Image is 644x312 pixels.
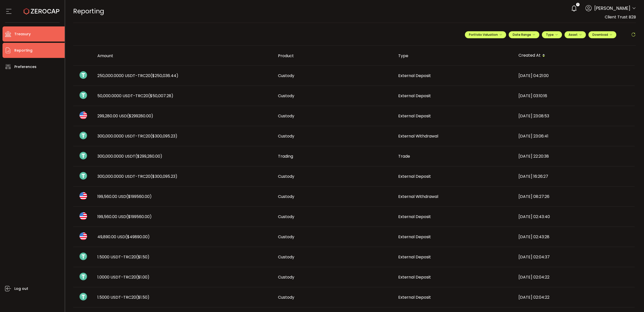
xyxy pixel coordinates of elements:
span: Date Range [513,32,535,37]
span: Custody [278,274,294,280]
span: Custody [278,73,294,79]
div: [DATE] 08:27:26 [514,194,635,199]
span: Custody [278,234,294,240]
span: External Deposit [398,254,431,260]
span: Trade [398,153,410,159]
span: 300,000.0000 USDT-TRC20 [97,174,177,179]
span: Custody [278,174,294,179]
img: usd_portfolio.svg [79,212,87,220]
img: usdt_portfolio.svg [79,91,87,99]
span: 300,000.0000 USDT-TRC20 [97,133,177,139]
div: [DATE] 02:04:22 [514,274,635,280]
span: Custody [278,254,294,260]
img: usd_portfolio.svg [79,192,87,200]
span: ($199560.00) [126,194,152,199]
span: 199,560.00 USD [97,214,152,220]
span: ($1.00) [136,274,149,280]
span: Reporting [73,7,104,16]
div: [DATE] 23:06:41 [514,133,635,139]
span: Trading [278,153,293,159]
span: External Deposit [398,234,431,240]
span: ($299280.00) [127,113,153,119]
span: Portfolio Valuation [469,32,502,37]
span: Preferences [14,63,36,71]
img: usdt_portfolio.svg [79,71,87,79]
div: [DATE] 04:21:00 [514,73,635,79]
div: [DATE] 02:04:22 [514,294,635,300]
span: Custody [278,194,294,199]
span: Asset [569,32,578,37]
div: Amount [93,53,274,59]
span: Log out [14,285,28,292]
span: 250,000.0000 USDT-TRC20 [97,73,178,79]
span: 2 [577,3,578,6]
span: ($1.50) [136,294,149,300]
div: Created At [514,51,635,60]
span: Custody [278,294,294,300]
span: Custody [278,113,294,119]
span: 199,560.00 USD [97,194,152,199]
span: Client Trust B2B [605,14,636,20]
span: External Deposit [398,294,431,300]
div: [DATE] 02:43:28 [514,234,635,240]
span: External Withdrawal [398,133,438,139]
span: 1.5000 USDT-TRC20 [97,254,149,260]
span: ($300,095.23) [150,174,177,179]
div: [DATE] 02:43:40 [514,214,635,220]
span: 299,280.00 USD [97,113,153,119]
span: External Deposit [398,214,431,220]
span: ($250,036.44) [150,73,178,79]
div: [DATE] 03:10:16 [514,93,635,99]
span: 49,890.00 USD [97,234,150,240]
div: [DATE] 02:04:37 [514,254,635,260]
span: Type [546,32,558,37]
img: usd_portfolio.svg [79,232,87,240]
div: Product [274,53,394,59]
button: Portfolio Valuation [465,31,506,38]
span: ($199560.00) [126,214,152,220]
span: ($50,007.28) [148,93,173,99]
span: External Deposit [398,73,431,79]
span: External Deposit [398,174,431,179]
button: Date Range [509,31,539,38]
button: Download [588,31,616,38]
span: 1.0000 USDT-TRC20 [97,274,149,280]
span: [PERSON_NAME] [594,5,630,12]
div: [DATE] 16:26:27 [514,174,635,179]
div: [DATE] 22:20:38 [514,153,635,159]
span: ($49890.00) [125,234,150,240]
span: ($300,095.23) [150,133,177,139]
img: usdt_portfolio.svg [79,273,87,280]
span: Reporting [14,47,32,54]
span: 300,000.0000 USDT [97,153,162,159]
img: usdt_portfolio.svg [79,253,87,260]
span: External Deposit [398,113,431,119]
button: Type [542,31,562,38]
img: usd_portfolio.svg [79,112,87,119]
img: usdt_portfolio.svg [79,293,87,300]
span: Custody [278,93,294,99]
span: Download [592,32,612,37]
img: usdt_portfolio.svg [79,152,87,159]
span: 50,000.0000 USDT-TRC20 [97,93,173,99]
span: External Deposit [398,93,431,99]
span: Custody [278,214,294,220]
span: External Withdrawal [398,194,438,199]
div: Type [394,53,514,59]
span: Treasury [14,30,31,38]
img: usdt_portfolio.svg [79,172,87,180]
span: 1.5000 USDT-TRC20 [97,294,149,300]
span: ($1.50) [136,254,149,260]
img: usdt_portfolio.svg [79,132,87,139]
div: [DATE] 23:08:53 [514,113,635,119]
button: Asset [565,31,586,38]
span: ($299,280.00) [135,153,162,159]
span: External Deposit [398,274,431,280]
span: Custody [278,133,294,139]
iframe: Chat Widget [619,288,644,312]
